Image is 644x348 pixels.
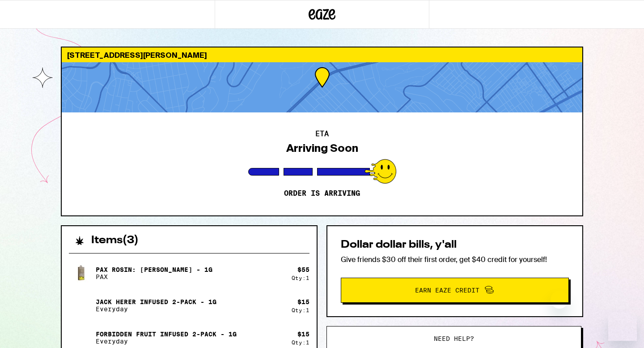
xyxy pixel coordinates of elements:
[341,278,569,303] button: Earn Eaze Credit
[297,298,309,305] div: $ 15
[96,298,216,305] p: Jack Herer Infused 2-Pack - 1g
[91,235,139,246] h2: Items ( 3 )
[69,261,94,286] img: PAX Rosin: Jack Herer - 1g
[297,331,309,338] div: $ 15
[96,266,212,273] p: PAX Rosin: [PERSON_NAME] - 1g
[96,305,216,313] p: Everyday
[286,142,358,155] div: Arriving Soon
[341,255,569,264] p: Give friends $30 off their first order, get $40 credit for yourself!
[434,335,474,342] span: Need help?
[341,240,569,250] h2: Dollar dollar bills, y'all
[292,275,309,281] div: Qty: 1
[608,312,637,341] iframe: Button to launch messaging window
[315,130,329,137] h2: ETA
[62,47,582,62] div: [STREET_ADDRESS][PERSON_NAME]
[96,338,237,345] p: Everyday
[96,273,212,280] p: PAX
[292,339,309,345] div: Qty: 1
[551,291,568,309] iframe: Close message
[69,293,94,318] img: Jack Herer Infused 2-Pack - 1g
[297,266,309,273] div: $ 55
[284,189,360,198] p: Order is arriving
[96,331,237,338] p: Forbidden Fruit Infused 2-Pack - 1g
[292,307,309,313] div: Qty: 1
[415,287,479,293] span: Earn Eaze Credit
